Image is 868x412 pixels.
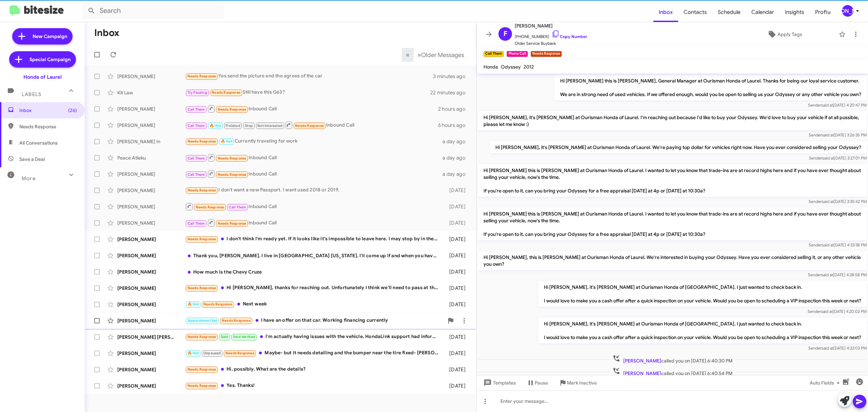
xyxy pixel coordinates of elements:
button: Mark Inactive [553,377,602,389]
span: Contacts [678,2,712,22]
div: [DATE] [442,187,471,194]
span: Needs Response [188,286,216,290]
span: Call Them [188,156,205,161]
div: a day ago [442,154,471,161]
div: Inbound Call [185,105,438,113]
span: Labels [22,91,41,97]
div: [PERSON_NAME] [117,317,185,324]
div: [PERSON_NAME] [117,106,185,112]
a: Special Campaign [9,51,76,68]
div: Inbound Call [185,121,438,129]
span: [PHONE_NUMBER] [515,30,587,40]
span: Needs Response [188,237,216,241]
span: [PERSON_NAME] [623,358,661,364]
small: Phone Call [507,51,528,57]
span: Honda [484,64,498,70]
button: Auto Fields [804,377,848,389]
div: [PERSON_NAME] [117,350,185,357]
div: [PERSON_NAME] [117,285,185,292]
div: Inbound Call [185,170,442,178]
span: Profile [810,2,836,22]
span: [PERSON_NAME] [623,370,661,376]
p: Hi [PERSON_NAME], it's [PERSON_NAME] at Ourisman Honda of [GEOGRAPHIC_DATA]. I just wanted to che... [538,281,867,307]
div: [PERSON_NAME] [117,203,185,210]
button: Apply Tags [733,28,835,40]
span: Unpaused [203,351,221,355]
div: Kit Law [117,89,185,96]
div: Peace Atieku [117,154,185,161]
a: Insights [780,2,810,22]
span: Sender [DATE] 4:33:38 PM [809,242,867,247]
div: a day ago [442,138,471,145]
span: said at [821,309,833,314]
span: All Conversations [19,139,58,146]
div: 6 hours ago [438,122,471,129]
div: [PERSON_NAME] [117,366,185,373]
p: Hi [PERSON_NAME] this is [PERSON_NAME] at Ourisman Honda of Laurel. I wanted to let you know that... [478,208,867,240]
span: Sender [DATE] 4:22:03 PM [808,345,867,351]
span: Try Pausing [188,90,207,95]
div: [PERSON_NAME] [117,220,185,226]
span: Sender [DATE] 3:35:42 PM [809,199,867,204]
span: Auto Fields [810,377,842,389]
span: said at [821,102,833,108]
div: Inbound Call [185,219,442,227]
div: a day ago [442,171,471,177]
div: Currently traveling for work [185,137,442,145]
a: Copy Number [552,34,587,39]
span: (26) [68,107,77,114]
span: said at [822,199,834,204]
div: Next week [185,300,442,308]
span: Pause [535,377,548,389]
div: [PERSON_NAME] [117,268,185,275]
a: Schedule [712,2,746,22]
div: [PERSON_NAME] [117,122,185,129]
div: Maybe- but it needs detailing and the bumper near the tire fixed- [PERSON_NAME] [185,349,442,357]
span: 🔥 Hot [210,124,221,128]
div: [PERSON_NAME] [117,73,185,80]
span: called you on [DATE] 6:40:30 PM [610,354,735,364]
div: 2 hours ago [438,106,471,112]
span: Sender [DATE] 3:27:01 PM [809,155,867,161]
span: Needs Response [218,156,246,161]
a: New Campaign [12,28,73,44]
span: Mark Inactive [567,377,597,389]
div: [DATE] [442,301,471,308]
span: Sender [DATE] 4:20:47 PM [808,102,867,108]
nav: Page navigation example [402,48,468,62]
span: said at [822,242,834,247]
div: [DATE] [442,220,471,226]
span: Finished [225,124,240,128]
div: Still have this G63? [185,89,430,96]
span: New Campaign [33,33,67,40]
div: [DATE] [442,382,471,389]
div: [PERSON_NAME] [117,252,185,259]
span: Needs Response [188,383,216,388]
span: Needs Response [188,74,216,78]
div: [DATE] [442,366,471,373]
span: Sender [DATE] 4:20:02 PM [808,309,867,314]
div: [PERSON_NAME] [117,171,185,177]
span: Save a Deal [19,156,45,163]
span: 🔥 Hot [188,302,199,306]
span: F [504,29,507,39]
div: [PERSON_NAME] In [117,138,185,145]
span: Needs Response [196,205,224,209]
div: 22 minutes ago [430,89,471,96]
input: Search [82,3,224,19]
div: [DATE] [442,334,471,340]
div: [PERSON_NAME] [117,301,185,308]
div: [DATE] [442,203,471,210]
span: Needs Response [218,172,246,177]
span: Needs Response [225,351,254,355]
div: [PERSON_NAME] [117,187,185,194]
a: Calendar [746,2,780,22]
div: [PERSON_NAME] [117,236,185,243]
span: 2012 [524,64,534,70]
span: Call Them [188,172,205,177]
p: Hi [PERSON_NAME], it's [PERSON_NAME] at Ourisman Honda of Laurel. I'm reaching out because I'd li... [478,111,867,130]
a: Inbox [653,2,678,22]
